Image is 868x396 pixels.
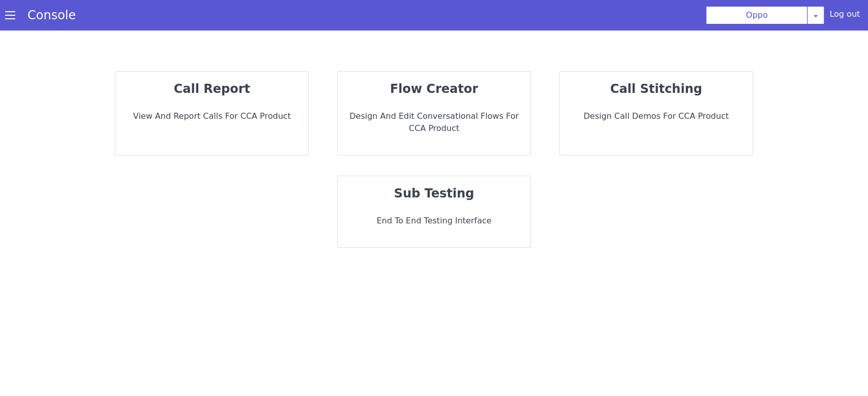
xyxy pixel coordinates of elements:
[343,202,519,240] p: End to End Testing Interface
[623,109,716,136] strong: call stitching
[394,181,475,207] strong: sub testing
[405,77,495,104] strong: flow creator
[138,65,315,104] p: View and report calls for CCA Product
[578,131,754,169] p: Design call demos for CCA Product
[192,45,270,70] strong: call report
[356,98,534,148] p: Design and Edit Conversational flows for CCA Product
[729,48,832,81] button: Oppo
